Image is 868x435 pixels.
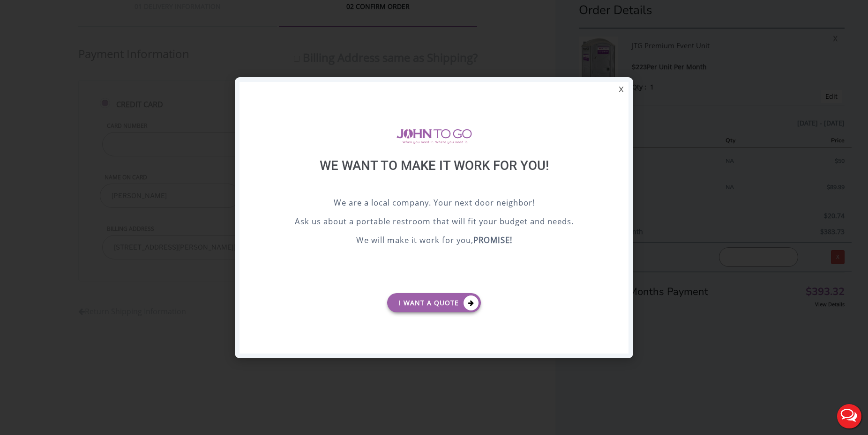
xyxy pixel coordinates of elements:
[263,197,605,211] p: We are a local company. Your next door neighbor!
[397,129,472,144] img: logo of viptogo
[263,158,605,197] div: We want to make it work for you!
[263,234,605,248] p: We will make it work for you,
[831,398,868,435] button: Live Chat
[387,293,481,312] a: I want a Quote
[473,235,512,245] b: PROMISE!
[614,82,629,98] div: X
[263,215,605,229] p: Ask us about a portable restroom that will fit your budget and needs.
